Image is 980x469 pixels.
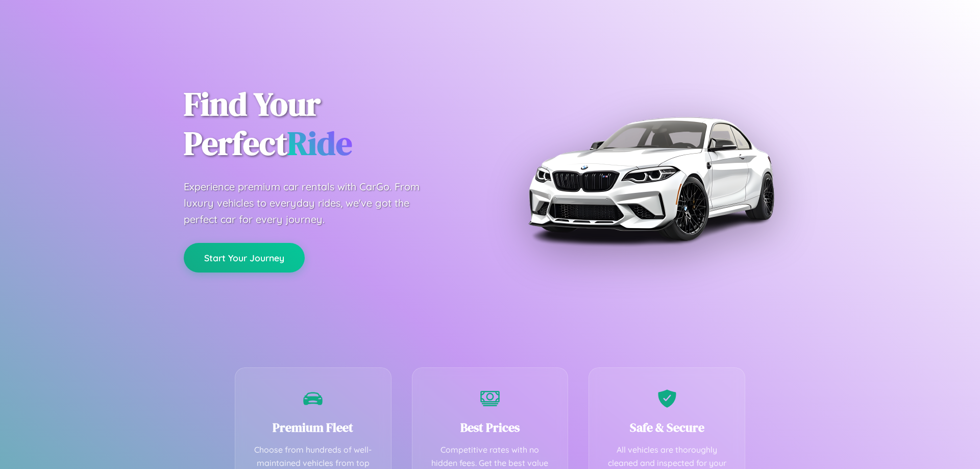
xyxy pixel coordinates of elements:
[428,419,553,436] h3: Best Prices
[523,51,778,306] img: Premium BMW car rental vehicle
[251,419,376,436] h3: Premium Fleet
[184,85,475,163] h1: Find Your Perfect
[287,121,352,165] span: Ride
[604,419,729,436] h3: Safe & Secure
[184,243,305,273] button: Start Your Journey
[184,179,439,228] p: Experience premium car rentals with CarGo. From luxury vehicles to everyday rides, we've got the ...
